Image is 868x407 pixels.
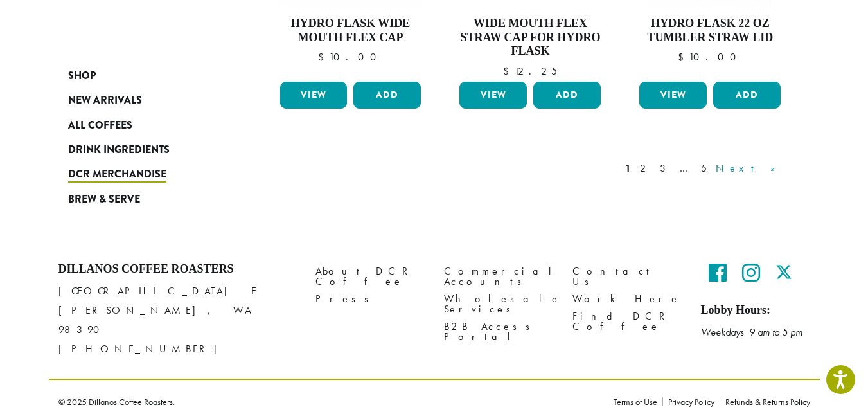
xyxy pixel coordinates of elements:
[68,88,222,113] a: New Arrivals
[677,161,695,176] a: …
[637,161,653,176] a: 2
[68,167,166,183] span: DCR Merchandise
[444,318,553,345] a: B2B Access Portal
[444,262,553,290] a: Commercial Accounts
[68,162,222,186] a: DCR Merchandise
[678,50,689,64] span: $
[503,64,514,78] span: $
[68,113,222,137] a: All Coffees
[533,82,601,109] button: Add
[614,397,662,406] a: Terms of Use
[444,290,553,318] a: Wholesale Services
[58,282,296,359] p: [GEOGRAPHIC_DATA] E [PERSON_NAME], WA 98390 [PHONE_NUMBER]
[713,82,781,109] button: Add
[701,325,802,339] em: Weekdays 9 am to 5 pm
[657,161,673,176] a: 3
[58,262,296,276] h4: Dillanos Coffee Roasters
[280,82,348,109] a: View
[68,118,132,134] span: All Coffees
[698,161,709,176] a: 5
[68,138,222,162] a: Drink Ingredients
[636,17,784,44] h4: Hydro Flask 22 oz Tumbler Straw Lid
[662,397,720,406] a: Privacy Policy
[68,142,170,158] span: Drink Ingredients
[315,290,425,307] a: Press
[572,307,682,335] a: Find DCR Coffee
[353,82,421,109] button: Add
[456,17,604,59] h4: Wide Mouth Flex Straw Cap for Hydro Flask
[68,187,222,212] a: Brew & Serve
[318,50,382,64] bdi: 10.00
[639,82,707,109] a: View
[713,161,787,176] a: Next »
[318,50,329,64] span: $
[623,161,633,176] a: 1
[720,397,810,406] a: Refunds & Returns Policy
[315,262,425,290] a: About DCR Coffee
[68,68,96,84] span: Shop
[68,93,142,109] span: New Arrivals
[503,64,557,78] bdi: 12.25
[572,290,682,307] a: Work Here
[58,397,594,406] p: © 2025 Dillanos Coffee Roasters.
[678,50,742,64] bdi: 10.00
[459,82,527,109] a: View
[701,303,810,318] h5: Lobby Hours:
[572,262,682,290] a: Contact Us
[68,64,222,88] a: Shop
[68,192,140,208] span: Brew & Serve
[277,17,425,44] h4: Hydro Flask Wide Mouth Flex Cap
